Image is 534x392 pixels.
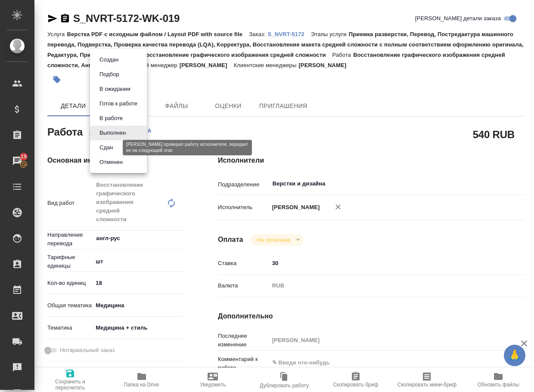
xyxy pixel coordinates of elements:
[97,157,125,167] button: Отменен
[97,84,133,94] button: В ожидании
[97,143,115,152] button: Сдан
[97,114,125,123] button: В работе
[97,70,122,79] button: Подбор
[97,99,140,108] button: Готов к работе
[97,128,128,138] button: Выполнен
[97,55,121,65] button: Создан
